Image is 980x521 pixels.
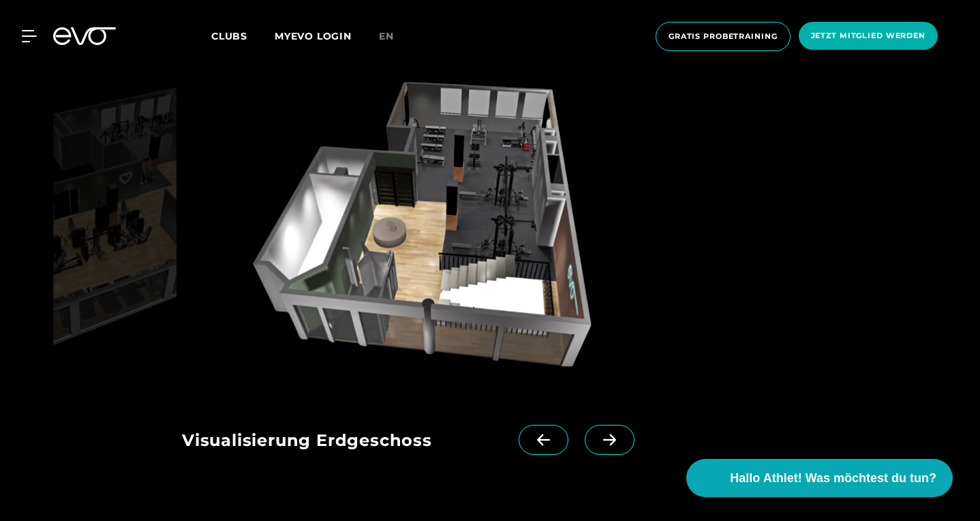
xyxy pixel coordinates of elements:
img: evofitness [182,65,675,392]
a: Jetzt Mitglied werden [795,22,942,51]
span: Gratis Probetraining [669,31,778,42]
a: Gratis Probetraining [652,22,795,51]
div: Visualisierung Erdgeschoss [182,425,519,459]
button: Hallo Athlet! Was möchtest du tun? [686,459,953,497]
img: evofitness [53,65,177,392]
a: Clubs [211,29,275,42]
a: en [379,29,410,44]
span: Jetzt Mitglied werden [811,30,925,42]
span: en [379,30,394,42]
a: MYEVO LOGIN [275,30,352,42]
span: Clubs [211,30,247,42]
span: Hallo Athlet! Was möchtest du tun? [730,469,936,488]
